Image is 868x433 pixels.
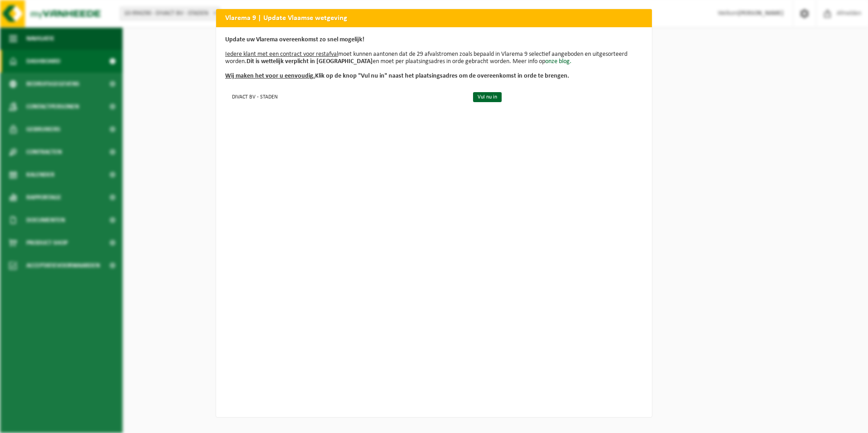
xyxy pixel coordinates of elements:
[225,51,338,58] u: Iedere klant met een contract voor restafval
[225,73,315,79] u: Wij maken het voor u eenvoudig.
[225,36,643,80] p: moet kunnen aantonen dat de 29 afvalstromen zoals bepaald in Vlarema 9 selectief aangeboden en ui...
[225,89,465,104] td: DIVACT BV - STADEN
[247,58,373,65] b: Dit is wettelijk verplicht in [GEOGRAPHIC_DATA]
[225,36,365,43] b: Update uw Vlarema overeenkomst zo snel mogelijk!
[545,58,572,65] a: onze blog.
[473,92,502,102] a: Vul nu in
[225,73,569,79] b: Klik op de knop "Vul nu in" naast het plaatsingsadres om de overeenkomst in orde te brengen.
[216,9,652,26] h2: Vlarema 9 | Update Vlaamse wetgeving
